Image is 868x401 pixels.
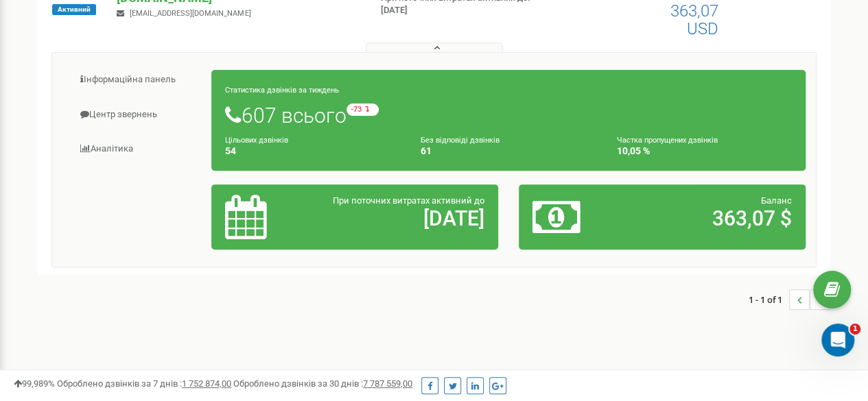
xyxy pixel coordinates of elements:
a: Аналiтика [62,132,212,166]
span: Баланс [761,195,792,206]
span: Оброблено дзвінків за 7 днів : [57,378,231,389]
span: Активний [52,4,96,15]
span: [EMAIL_ADDRESS][DOMAIN_NAME] [130,9,250,18]
h2: 363,07 $ [626,207,792,230]
span: 99,989% [14,378,55,389]
h4: 61 [421,146,596,156]
small: -73 [347,104,379,116]
h2: [DATE] [318,207,484,230]
span: 363,07 USD [670,1,718,38]
span: При поточних витратах активний до [333,195,484,206]
iframe: Intercom live chat [821,324,854,356]
u: 1 752 874,00 [182,378,231,389]
h1: 607 всього [225,104,792,127]
h4: 10,05 % [617,146,792,156]
nav: ... [749,276,830,324]
small: Без відповіді дзвінків [421,136,500,145]
small: Цільових дзвінків [225,136,288,145]
span: Оброблено дзвінків за 30 днів : [233,378,412,389]
span: 1 - 1 of 1 [749,289,789,310]
a: Інформаційна панель [62,63,212,97]
small: Частка пропущених дзвінків [617,136,718,145]
small: Статистика дзвінків за тиждень [225,86,339,95]
u: 7 787 559,00 [363,378,412,389]
h4: 54 [225,146,400,156]
a: Центр звернень [62,98,212,132]
span: 1 [849,324,860,335]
